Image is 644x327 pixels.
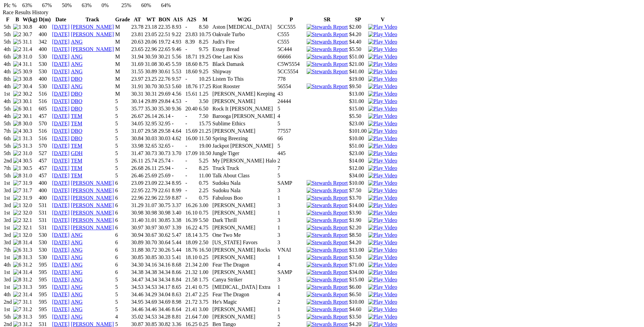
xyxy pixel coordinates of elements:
[368,165,397,171] img: Play Video
[368,210,397,216] a: View replay
[3,9,641,16] div: Race Results History
[368,277,397,283] img: Play Video
[13,240,21,246] img: 8
[52,69,70,74] a: [DATE]
[71,143,82,149] a: TEM
[158,16,171,23] th: BON
[368,46,397,52] img: Play Video
[131,31,144,38] td: 23.81
[52,83,70,89] a: [DATE]
[368,314,397,320] a: View replay
[368,180,397,186] img: Play Video
[368,254,397,260] a: View replay
[307,254,348,260] img: Stewards Report
[71,321,114,327] a: [PERSON_NAME]
[368,195,397,201] a: View replay
[158,39,171,45] td: 19.72
[13,269,21,275] img: 4
[368,83,397,90] img: Play Video
[71,254,83,260] a: ANG
[52,225,70,230] a: [DATE]
[368,135,397,141] a: View replay
[368,292,397,297] a: View replay
[144,31,157,38] td: 23.05
[368,150,397,156] img: Play Video
[307,39,348,45] img: Stewards Report
[212,16,276,23] th: W/2G
[368,299,397,305] a: View replay
[39,16,51,23] th: D(m)
[52,269,70,275] a: [DATE]
[368,269,397,275] img: Play Video
[13,91,21,97] img: 2
[71,180,114,186] a: [PERSON_NAME]
[13,39,21,45] img: 5
[52,121,70,126] a: [DATE]
[368,98,397,104] img: Play Video
[3,39,12,45] td: 5th
[368,202,397,208] img: Play Video
[13,69,21,75] img: 5
[368,69,397,74] a: View replay
[52,150,70,156] a: [DATE]
[307,31,348,37] img: Stewards Report
[71,225,114,230] a: [PERSON_NAME]
[368,225,397,231] img: Play Video
[71,121,82,126] a: TEM
[185,39,198,45] td: 8.39
[13,24,21,30] img: 1
[115,16,130,23] th: Grade
[368,61,397,67] img: Play Video
[368,277,397,282] a: View replay
[52,314,70,320] a: [DATE]
[3,16,12,23] th: F
[161,2,180,9] td: 64%
[368,158,397,163] a: View replay
[198,16,211,23] th: M
[121,2,140,9] td: 25%
[22,24,38,30] td: 30.8
[13,247,21,253] img: 6
[307,314,348,320] img: Stewards Report
[13,16,22,23] th: B
[368,24,397,30] a: View replay
[307,232,348,238] img: Stewards Report
[71,54,83,59] a: ANG
[115,31,130,38] td: M
[71,314,83,320] a: ANG
[368,106,397,112] img: Play Video
[52,202,70,208] a: [DATE]
[52,210,70,216] a: [DATE]
[52,106,70,111] a: [DATE]
[52,135,70,141] a: [DATE]
[277,24,306,30] td: 5CC555
[13,46,21,52] img: 2
[71,46,114,52] a: [PERSON_NAME]
[71,106,82,111] a: DBO
[212,24,276,30] td: Aston [MEDICAL_DATA]
[71,98,82,104] a: DBO
[349,39,367,45] td: $4.40
[185,16,198,23] th: A2S
[3,2,21,9] td: Plc %
[52,292,70,297] a: [DATE]
[52,165,70,171] a: [DATE]
[71,158,82,163] a: TEM
[368,98,397,104] a: View replay
[39,31,51,38] td: 400
[13,262,21,268] img: 6
[71,128,82,134] a: DBO
[212,39,276,45] td: Judi's Fire
[52,54,70,59] a: [DATE]
[307,69,348,75] img: Stewards Report
[71,16,114,23] th: Track
[52,217,70,223] a: [DATE]
[368,106,397,111] a: View replay
[368,247,397,253] a: View replay
[131,24,144,30] td: 23.78
[368,180,397,186] a: View replay
[307,284,348,290] img: Stewards Report
[52,31,70,37] a: [DATE]
[368,232,397,238] img: Play Video
[71,195,114,201] a: [PERSON_NAME]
